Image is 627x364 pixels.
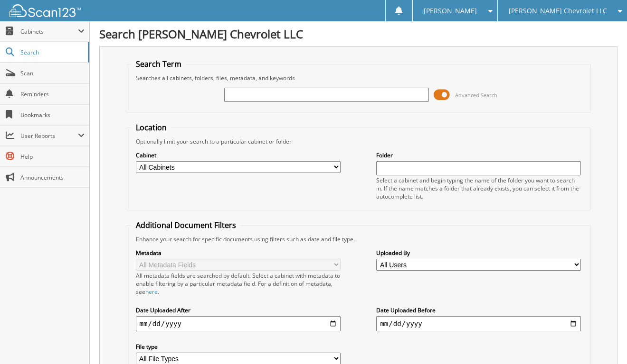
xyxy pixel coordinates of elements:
label: Date Uploaded After [136,306,341,314]
span: Announcements [20,173,85,182]
span: Reminders [20,90,85,98]
label: Cabinet [136,151,341,159]
span: Cabinets [20,27,78,36]
label: Metadata [136,249,341,257]
legend: Additional Document Filters [131,220,241,230]
div: Select a cabinet and begin typing the name of the folder you want to search in. If the name match... [376,176,581,200]
div: All metadata fields are searched by default. Select a cabinet with metadata to enable filtering b... [136,272,341,296]
input: start [136,316,341,331]
label: Date Uploaded Before [376,306,581,314]
label: File type [136,343,341,351]
img: scan123-logo-white.svg [9,4,81,17]
legend: Search Term [131,59,186,69]
span: Scan [20,69,85,77]
h1: Search [PERSON_NAME] Chevrolet LLC [99,26,617,42]
div: Enhance your search for specific documents using filters such as date and file type. [131,235,586,243]
label: Folder [376,151,581,159]
div: Optionally limit your search to a particular cabinet or folder [131,137,586,146]
span: [PERSON_NAME] Chevrolet LLC [509,8,607,14]
div: Searches all cabinets, folders, files, metadata, and keywords [131,74,586,82]
span: Advanced Search [455,91,497,99]
span: Help [20,153,85,161]
label: Uploaded By [376,249,581,257]
span: User Reports [20,132,78,140]
span: [PERSON_NAME] [424,8,477,14]
span: Search [20,48,83,56]
a: here [145,288,158,296]
legend: Location [131,122,171,133]
input: end [376,316,581,331]
span: Bookmarks [20,111,85,119]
